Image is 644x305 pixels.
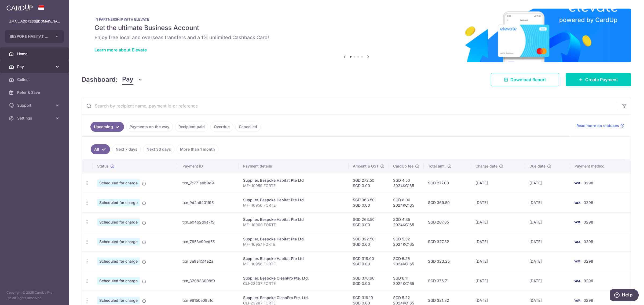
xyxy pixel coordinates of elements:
[389,251,424,271] td: SGD 5.25 2024KC165
[525,232,570,251] td: [DATE]
[471,251,525,271] td: [DATE]
[17,51,53,57] span: Home
[97,258,140,265] span: Scheduled for charge
[576,123,619,128] span: Read more on statuses
[349,173,389,193] td: SGD 272.50 SGD 0.00
[90,122,124,132] a: Upcoming
[235,122,261,132] a: Cancelled
[475,163,497,169] span: Charge date
[243,276,344,281] div: Supplier. Bespoke CleanPro Pte. Ltd.
[610,289,639,302] iframe: Opens a widget where you can find more information
[471,193,525,212] td: [DATE]
[243,183,344,188] p: MF- 10959 FORTE
[424,212,471,232] td: SGD 267.85
[572,278,583,284] img: Bank Card
[572,199,583,206] img: Bank Card
[243,295,344,300] div: Supplier. Bespoke CleanPro Pte. Ltd.
[471,212,525,232] td: [DATE]
[239,159,349,173] th: Payment details
[389,212,424,232] td: SGD 4.35 2024KC165
[572,258,583,265] img: Bank Card
[17,116,53,121] span: Settings
[17,90,53,95] span: Refer & Save
[576,123,624,128] a: Read more on statuses
[570,159,631,173] th: Payment method
[424,271,471,291] td: SGD 376.71
[94,17,618,21] p: IN PARTNERSHIP WITH ELEVATE
[97,163,109,169] span: Status
[178,271,239,291] td: txn_320833008f0
[122,75,133,85] span: Pay
[9,19,60,24] p: [EMAIL_ADDRESS][DOMAIN_NAME]
[349,251,389,271] td: SGD 318.00 SGD 0.00
[17,103,53,108] span: Support
[584,298,593,303] span: 0298
[91,144,110,154] a: All
[82,75,118,84] h4: Dashboard:
[424,193,471,212] td: SGD 369.50
[525,193,570,212] td: [DATE]
[424,232,471,251] td: SGD 327.82
[572,297,583,304] img: Bank Card
[143,144,174,154] a: Next 30 days
[428,163,446,169] span: Total amt.
[94,34,618,41] h6: Enjoy free local and overseas transfers and a 1% unlimited Cashback Card!
[12,4,23,9] span: Help
[529,163,546,169] span: Due date
[525,271,570,291] td: [DATE]
[178,251,239,271] td: txn_3e9e45f4a2a
[243,261,344,267] p: MF- 10958 FORTE
[82,97,618,114] input: Search by recipient name, payment id or reference
[566,73,631,86] a: Create Payment
[175,122,208,132] a: Recipient paid
[525,212,570,232] td: [DATE]
[525,251,570,271] td: [DATE]
[82,9,631,62] img: Renovation banner
[584,200,593,205] span: 0298
[97,199,140,206] span: Scheduled for charge
[389,173,424,193] td: SGD 4.50 2024KC165
[178,159,239,173] th: Payment ID
[97,179,140,187] span: Scheduled for charge
[178,173,239,193] td: txn_7c771ebb9d9
[122,75,143,85] button: Pay
[510,76,546,83] span: Download Report
[243,197,344,203] div: Supplier. Bespoke Habitat Pte Ltd
[349,271,389,291] td: SGD 370.60 SGD 0.00
[17,64,53,69] span: Pay
[572,239,583,245] img: Bank Card
[585,76,618,83] span: Create Payment
[94,47,147,53] a: Learn more about Elevate
[243,236,344,242] div: Supplier. Bespoke Habitat Pte Ltd
[243,178,344,183] div: Supplier. Bespoke Habitat Pte Ltd
[97,297,140,304] span: Scheduled for charge
[243,222,344,228] p: MF- 10960 FORTE
[112,144,141,154] a: Next 7 days
[6,4,33,11] img: CardUp
[178,232,239,251] td: txn_7953c99ed55
[210,122,233,132] a: Overdue
[94,24,618,32] h5: Get the ultimate Business Account
[97,238,140,246] span: Scheduled for charge
[177,144,218,154] a: More than 1 month
[491,73,559,86] a: Download Report
[584,181,593,185] span: 0298
[424,173,471,193] td: SGD 277.00
[471,232,525,251] td: [DATE]
[471,173,525,193] td: [DATE]
[393,163,414,169] span: CardUp fee
[10,34,49,39] span: BESPOKE HABITAT FORTE PTE. LTD.
[349,232,389,251] td: SGD 322.50 SGD 0.00
[389,271,424,291] td: SGD 6.11 2024KC165
[126,122,173,132] a: Payments on the way
[97,277,140,285] span: Scheduled for charge
[471,271,525,291] td: [DATE]
[424,251,471,271] td: SGD 323.25
[525,173,570,193] td: [DATE]
[243,203,344,208] p: MF- 10956 FORTE
[243,217,344,222] div: Supplier. Bespoke Habitat Pte Ltd
[584,259,593,263] span: 0298
[389,232,424,251] td: SGD 5.32 2024KC165
[17,77,53,82] span: Collect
